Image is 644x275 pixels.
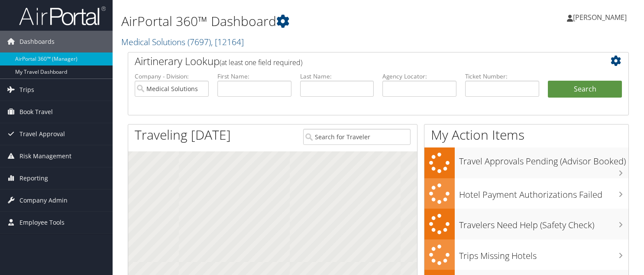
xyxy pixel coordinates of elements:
label: First Name: [217,72,291,81]
span: Dashboards [19,31,55,52]
span: (at least one field required) [220,58,302,67]
h2: Airtinerary Lookup [135,54,580,69]
span: Travel Approval [19,123,65,145]
h3: Trips Missing Hotels [459,246,628,262]
a: Trips Missing Hotels [424,239,628,270]
label: Company - Division: [135,72,209,81]
img: airportal-logo.png [19,6,106,26]
h3: Travel Approvals Pending (Advisor Booked) [459,151,628,167]
input: Search for Traveler [303,129,411,145]
h1: My Action Items [424,126,628,144]
label: Last Name: [300,72,374,81]
span: Company Admin [19,190,68,211]
span: Employee Tools [19,212,65,233]
a: Hotel Payment Authorizations Failed [424,178,628,209]
h3: Hotel Payment Authorizations Failed [459,184,628,201]
a: Travel Approvals Pending (Advisor Booked) [424,147,628,178]
a: Medical Solutions [121,36,244,48]
span: Book Travel [19,101,53,123]
span: Reporting [19,167,48,189]
label: Ticket Number: [465,72,539,81]
span: Trips [19,79,34,101]
a: [PERSON_NAME] [567,4,635,30]
h1: Traveling [DATE] [135,126,231,144]
span: Risk Management [19,145,71,167]
a: Travelers Need Help (Safety Check) [424,209,628,239]
h3: Travelers Need Help (Safety Check) [459,215,628,231]
span: [PERSON_NAME] [573,13,627,22]
span: , [ 12164 ] [211,36,244,48]
button: Search [548,81,622,98]
label: Agency Locator: [382,72,456,81]
span: ( 7697 ) [188,36,211,48]
h1: AirPortal 360™ Dashboard [121,12,464,30]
